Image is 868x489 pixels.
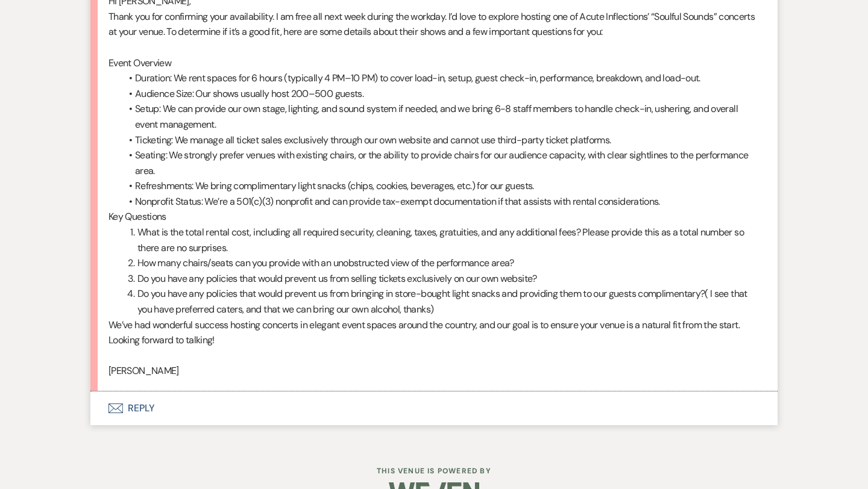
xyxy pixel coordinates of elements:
[108,57,171,69] span: Event Overview
[137,257,514,269] span: How many chairs/seats can you provide with an unobstructed view of the performance area?
[108,210,166,223] span: Key Questions
[135,149,749,177] span: Seating: We strongly prefer venues with existing chairs, or the ability to provide chairs for our...
[135,179,534,192] span: Refreshments: We bring complimentary light snacks (chips, cookies, beverages, etc.) for our guests.
[108,332,759,348] p: Looking forward to talking!
[90,391,778,425] button: Reply
[135,72,700,84] span: Duration: We rent spaces for 6 hours (typically 4 PM–10 PM) to cover load-in, setup, guest check-...
[135,102,738,131] span: Setup: We can provide our own stage, lighting, and sound system if needed, and we bring 6-8 staff...
[137,226,744,254] span: What is the total rental cost, including all required security, cleaning, taxes, gratuities, and ...
[108,319,740,331] span: We’ve had wonderful success hosting concerts in elegant event spaces around the country, and our ...
[137,287,747,316] span: Do you have any policies that would prevent us from bringing in store-bought light snacks and pro...
[135,87,363,100] span: Audience Size: Our shows usually host 200–500 guests.
[137,272,537,285] span: Do you have any policies that would prevent us from selling tickets exclusively on our own website?
[108,10,755,39] span: Thank you for confirming your availability. I am free all next week during the workday. I’d love ...
[135,134,611,146] span: Ticketing: We manage all ticket sales exclusively through our own website and cannot use third-pa...
[135,195,660,208] span: Nonprofit Status: We’re a 501(c)(3) nonprofit and can provide tax-exempt documentation if that as...
[108,363,759,379] p: [PERSON_NAME]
